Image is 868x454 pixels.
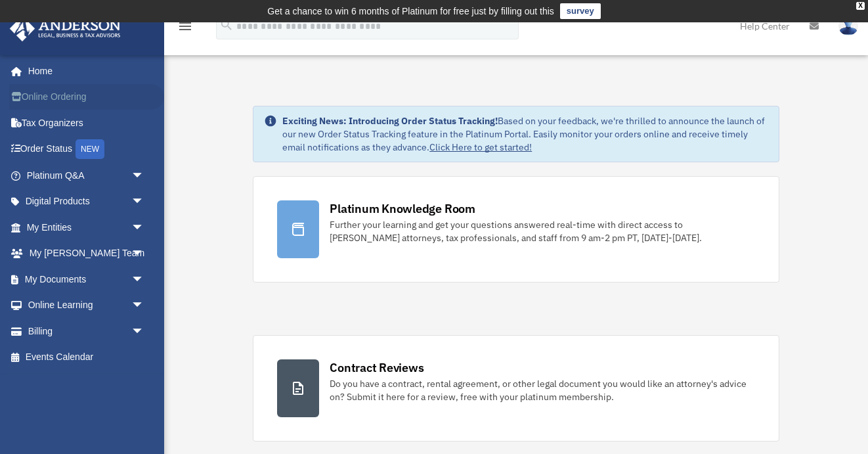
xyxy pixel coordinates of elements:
[429,141,532,153] a: Click Here to get started!
[76,139,104,159] div: NEW
[9,318,164,344] a: Billingarrow_drop_down
[267,3,554,19] div: Get a chance to win 6 months of Platinum for free just by filling out this
[9,110,164,136] a: Tax Organizers
[856,2,865,10] div: close
[131,318,158,345] span: arrow_drop_down
[9,344,164,371] a: Events Calendar
[6,16,125,41] img: Anderson Advisors Platinum Portal
[131,240,158,267] span: arrow_drop_down
[131,162,158,189] span: arrow_drop_down
[282,114,768,154] div: Based on your feedback, we're thrilled to announce the launch of our new Order Status Tracking fe...
[9,214,164,240] a: My Entitiesarrow_drop_down
[131,189,158,216] span: arrow_drop_down
[9,189,164,215] a: Digital Productsarrow_drop_down
[330,359,423,376] div: Contract Reviews
[330,377,755,403] div: Do you have a contract, rental agreement, or other legal document you would like an attorney's ad...
[253,335,779,442] a: Contract Reviews Do you have a contract, rental agreement, or other legal document you would like...
[253,176,779,283] a: Platinum Knowledge Room Further your learning and get your questions answered real-time with dire...
[131,292,158,319] span: arrow_drop_down
[9,292,164,319] a: Online Learningarrow_drop_down
[9,84,164,110] a: Online Ordering
[219,18,234,32] i: search
[177,18,193,34] i: menu
[9,136,164,163] a: Order StatusNEW
[9,266,164,292] a: My Documentsarrow_drop_down
[9,240,164,267] a: My [PERSON_NAME] Teamarrow_drop_down
[177,23,193,34] a: menu
[9,162,164,189] a: Platinum Q&Aarrow_drop_down
[131,214,158,241] span: arrow_drop_down
[838,16,858,35] img: User Pic
[282,115,498,127] strong: Exciting News: Introducing Order Status Tracking!
[330,218,755,244] div: Further your learning and get your questions answered real-time with direct access to [PERSON_NAM...
[560,3,601,19] a: survey
[330,200,475,217] div: Platinum Knowledge Room
[9,58,158,84] a: Home
[131,266,158,293] span: arrow_drop_down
